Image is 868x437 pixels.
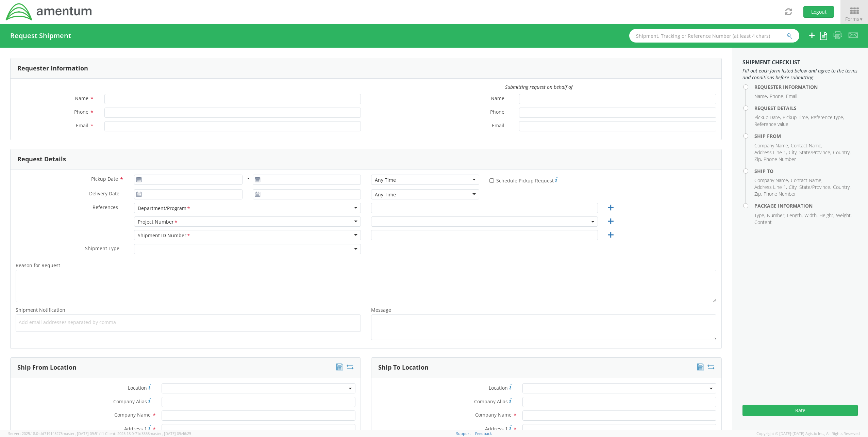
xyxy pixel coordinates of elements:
[75,95,88,101] span: Name
[491,95,504,103] span: Name
[16,262,60,269] span: Reason for Request
[783,114,809,121] li: Pickup Time
[114,411,151,418] span: Company Name
[150,431,191,436] span: master, [DATE] 09:46:25
[375,191,396,198] div: Any Time
[456,431,471,436] a: Support
[489,385,508,391] span: Location
[489,176,557,184] label: Schedule Pickup Request
[754,84,858,90] h4: Requester Information
[836,212,852,219] li: Weight
[489,178,494,183] input: Schedule Pickup Request
[754,93,768,100] li: Name
[63,431,104,436] span: master, [DATE] 09:51:11
[475,411,512,418] span: Company Name
[375,177,396,183] div: Any Time
[845,16,863,22] span: Forms
[742,60,858,66] h3: Shipment Checklist
[786,93,797,100] li: Email
[742,405,858,416] button: Rate
[5,2,93,21] img: dyn-intl-logo-049831509241104b2a82.png
[789,149,798,156] li: City
[93,204,118,210] span: References
[754,191,762,197] li: Zip
[10,32,71,39] h4: Request Shipment
[371,307,391,313] span: Message
[742,67,858,81] span: Fill out each form listed below and agree to the terms and conditions before submitting
[138,218,178,226] div: Project Number
[754,106,858,111] h4: Request Details
[799,149,831,156] li: State/Province
[124,425,147,432] span: Address 1
[859,16,863,22] span: ▼
[833,149,851,156] li: Country
[505,84,572,90] i: Submitting request on behalf of
[756,431,860,436] span: Copyright © [DATE]-[DATE] Agistix Inc., All Rights Reserved
[754,149,787,156] li: Address Line 1
[754,156,762,163] li: Zip
[811,114,844,121] li: Reference type
[833,184,851,191] li: Country
[767,212,785,219] li: Number
[819,212,834,219] li: Height
[799,184,831,191] li: State/Province
[754,203,858,208] h4: Package Information
[105,431,191,436] span: Client: 2025.18.0-71d3358
[629,29,799,43] input: Shipment, Tracking or Reference Number (at least 4 chars)
[128,385,147,391] span: Location
[754,219,772,226] li: Content
[754,212,765,219] li: Type
[754,177,789,184] li: Company Name
[17,156,66,163] h3: Request Details
[789,184,798,191] li: City
[754,184,787,191] li: Address Line 1
[8,431,104,436] span: Server: 2025.18.0-dd719145275
[91,176,118,182] span: Pickup Date
[138,205,191,212] div: Department/Program
[113,398,147,405] span: Company Alias
[485,425,508,432] span: Address 1
[138,232,191,239] div: Shipment ID Number
[764,156,796,163] li: Phone Number
[475,431,492,436] a: Feedback
[803,6,834,18] button: Logout
[754,133,858,139] h4: Ship From
[16,307,65,313] span: Shipment Notification
[17,364,77,371] h3: Ship From Location
[19,319,358,326] span: Add email addresses separated by comma
[754,168,858,174] h4: Ship To
[490,109,504,116] span: Phone
[787,212,803,219] li: Length
[770,93,784,100] li: Phone
[492,122,504,130] span: Email
[17,65,88,72] h3: Requester Information
[76,122,88,129] span: Email
[754,121,788,128] li: Reference value
[764,191,796,197] li: Phone Number
[378,364,429,371] h3: Ship To Location
[754,142,789,149] li: Company Name
[74,109,88,115] span: Phone
[89,190,119,198] span: Delivery Date
[804,212,818,219] li: Width
[85,245,119,253] span: Shipment Type
[474,398,508,405] span: Company Alias
[754,114,781,121] li: Pickup Date
[791,142,822,149] li: Contact Name
[791,177,822,184] li: Contact Name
